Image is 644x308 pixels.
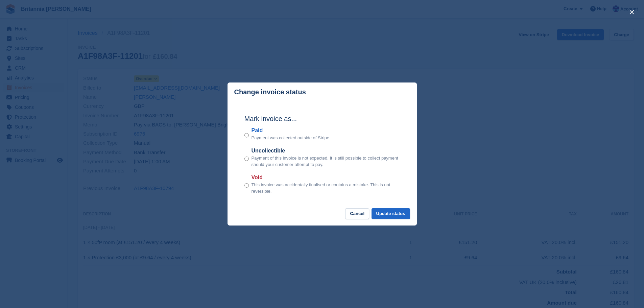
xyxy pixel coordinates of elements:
p: Payment was collected outside of Stripe. [252,135,331,141]
h2: Mark invoice as... [244,114,400,124]
label: Uncollectible [252,147,400,155]
label: Void [252,173,400,182]
button: Update status [372,208,410,219]
p: Payment of this invoice is not expected. It is still possible to collect payment should your cust... [252,155,400,168]
label: Paid [252,126,331,135]
p: This invoice was accidentally finalised or contains a mistake. This is not reversible. [252,182,400,195]
p: Change invoice status [234,88,306,96]
button: Cancel [345,208,369,219]
button: close [626,7,637,18]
